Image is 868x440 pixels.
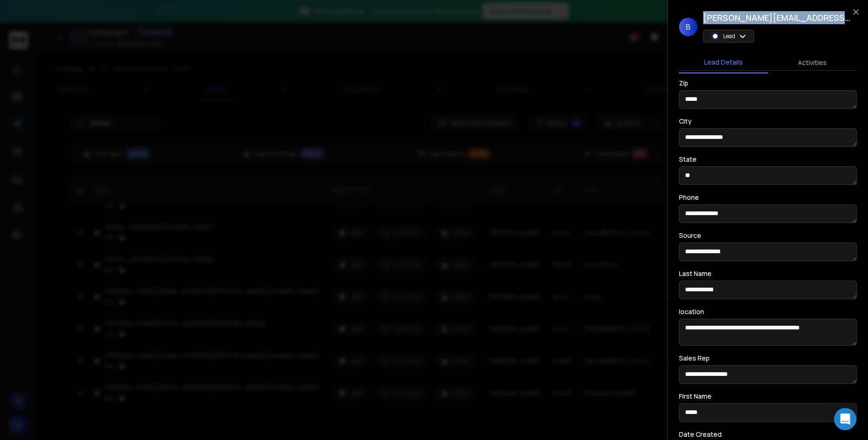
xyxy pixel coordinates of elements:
[679,118,692,125] label: City
[679,431,722,438] label: Date Created
[834,408,856,430] div: Open Intercom Messenger
[679,52,768,73] button: Lead Details
[679,309,704,315] label: location
[679,355,710,361] label: Sales Rep
[679,80,688,86] label: Zip
[703,11,852,24] h1: [PERSON_NAME][EMAIL_ADDRESS][PERSON_NAME][DOMAIN_NAME]
[679,156,697,163] label: State
[679,270,711,277] label: Last Name
[679,18,698,36] span: B
[679,194,699,201] label: Phone
[723,33,735,40] p: Lead
[768,53,857,73] button: Activities
[679,393,711,400] label: First Name
[679,232,701,239] label: Source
